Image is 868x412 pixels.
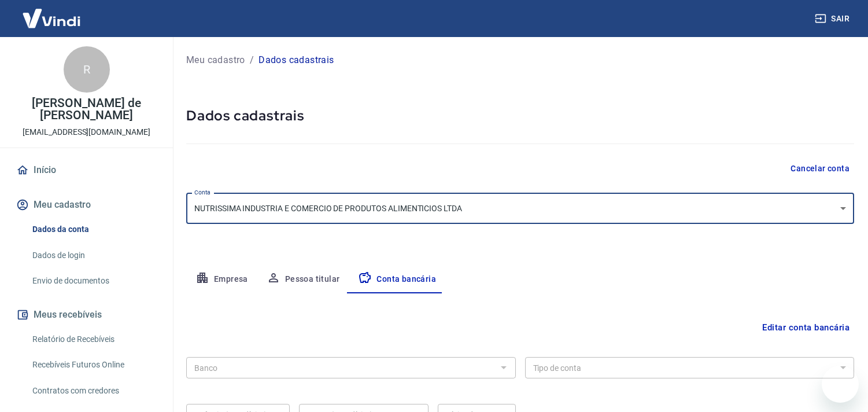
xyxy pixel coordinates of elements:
p: / [250,53,254,67]
button: Conta bancária [349,266,445,293]
button: Editar conta bancária [758,317,854,339]
p: Dados cadastrais [258,53,334,67]
button: Cancelar conta [786,158,854,179]
a: Envio de documentos [28,269,159,293]
img: Vindi [14,1,89,36]
button: Meu cadastro [14,192,159,218]
button: Sair [812,8,854,30]
div: R [64,46,110,93]
a: Dados de login [28,244,159,267]
a: Início [14,157,159,183]
button: Empresa [186,266,257,293]
div: NUTRISSIMA INDUSTRIA E COMERCIO DE PRODUTOS ALIMENTICIOS LTDA [186,193,854,224]
a: Dados da conta [28,218,159,241]
a: Recebíveis Futuros Online [28,353,159,377]
button: Meus recebíveis [14,302,159,328]
a: Relatório de Recebíveis [28,328,159,351]
a: Contratos com credores [28,379,159,403]
h5: Dados cadastrais [186,106,854,125]
p: [PERSON_NAME] de [PERSON_NAME] [9,97,164,122]
p: [EMAIL_ADDRESS][DOMAIN_NAME] [23,126,150,138]
iframe: Botão para abrir a janela de mensagens [822,366,859,403]
button: Pessoa titular [257,266,349,293]
a: Meu cadastro [186,53,245,67]
label: Conta [194,188,210,197]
